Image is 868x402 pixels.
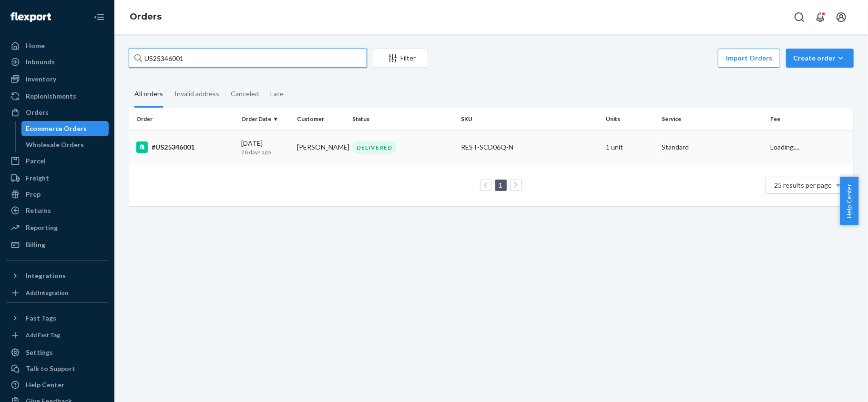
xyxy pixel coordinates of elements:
[373,53,428,63] div: Filter
[297,115,345,123] div: Customer
[766,131,854,164] td: Loading....
[122,3,169,31] ol: breadcrumbs
[241,148,289,156] p: 28 days ago
[840,177,858,225] button: Help Center
[26,140,84,150] div: Wholesale Orders
[6,330,109,341] a: Add Fast Tag
[461,142,599,152] div: REST-SCD06Q-N
[174,81,219,106] div: Invalid address
[26,380,64,390] div: Help Center
[26,190,41,199] div: Prep
[26,173,49,183] div: Freight
[134,81,163,108] div: All orders
[26,289,68,297] div: Add Integration
[6,220,109,235] a: Reporting
[786,49,854,68] button: Create order
[26,313,56,323] div: Fast Tags
[270,81,284,106] div: Late
[790,8,809,27] button: Open Search Box
[832,8,851,27] button: Open account menu
[26,240,45,250] div: Billing
[26,41,45,50] div: Home
[766,108,854,131] th: Fee
[26,364,75,373] div: Talk to Support
[6,203,109,218] a: Returns
[26,124,87,133] div: Ecommerce Orders
[458,108,602,131] th: SKU
[6,38,109,53] a: Home
[26,348,53,357] div: Settings
[6,105,109,120] a: Orders
[26,91,76,101] div: Replenishments
[811,8,830,27] button: Open notifications
[6,287,109,299] a: Add Integration
[602,131,658,164] td: 1 unit
[373,49,428,68] button: Filter
[352,141,397,154] div: DELIVERED
[6,89,109,104] a: Replenishments
[6,311,109,326] button: Fast Tags
[293,131,349,164] td: [PERSON_NAME]
[348,108,457,131] th: Status
[6,171,109,186] a: Freight
[231,81,259,106] div: Canceled
[26,108,49,117] div: Orders
[6,377,109,392] a: Help Center
[718,49,780,68] button: Import Orders
[793,53,847,63] div: Create order
[26,223,58,232] div: Reporting
[129,49,367,68] input: Search orders
[130,11,162,22] a: Orders
[602,108,658,131] th: Units
[21,137,109,152] a: Wholesale Orders
[26,57,55,67] div: Inbounds
[26,271,66,281] div: Integrations
[90,8,109,27] button: Close Navigation
[6,237,109,252] a: Billing
[6,153,109,169] a: Parcel
[237,108,293,131] th: Order Date
[775,181,832,189] span: 25 results per page
[129,108,237,131] th: Order
[136,141,234,153] div: #US25346001
[26,74,56,84] div: Inventory
[26,331,60,339] div: Add Fast Tag
[658,108,766,131] th: Service
[662,142,763,152] p: Standard
[26,156,46,166] div: Parcel
[10,12,51,22] img: Flexport logo
[6,71,109,87] a: Inventory
[497,181,505,189] a: Page 1 is your current page
[241,139,289,156] div: [DATE]
[6,54,109,70] a: Inbounds
[6,187,109,202] a: Prep
[6,345,109,360] a: Settings
[6,268,109,283] button: Integrations
[21,121,109,136] a: Ecommerce Orders
[26,206,51,215] div: Returns
[6,361,109,376] a: Talk to Support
